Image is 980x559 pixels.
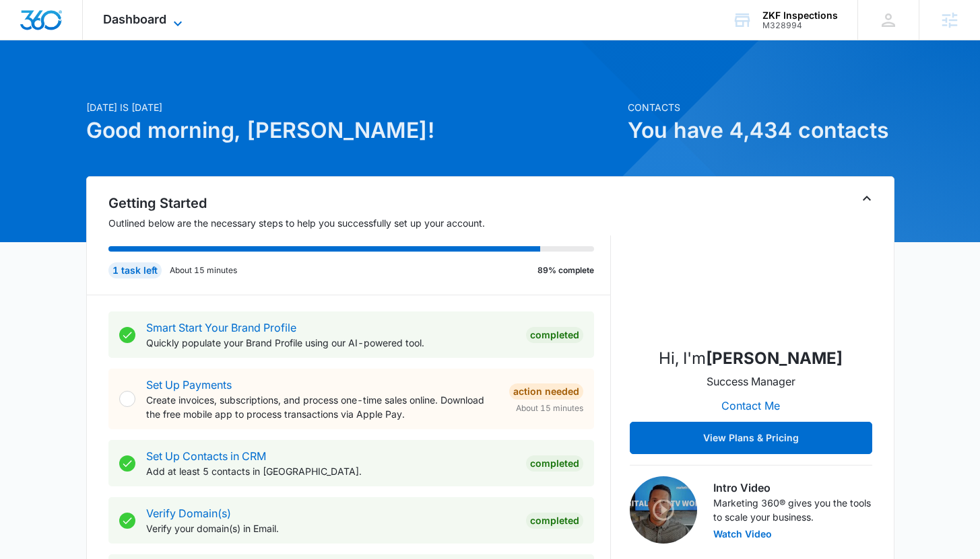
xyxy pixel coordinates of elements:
[713,480,872,496] h3: Intro Video
[526,513,583,529] div: Completed
[86,100,620,114] p: [DATE] is [DATE]
[630,422,872,454] button: View Plans & Pricing
[108,216,611,230] p: Outlined below are the necessary steps to help you successfully set up your account.
[762,21,838,30] div: account id
[146,393,498,421] p: Create invoices, subscriptions, and process one-time sales online. Download the free mobile app t...
[859,190,875,207] button: Toggle Collapse
[146,507,231,520] a: Verify Domain(s)
[526,455,583,472] div: Completed
[526,327,583,343] div: Completed
[108,193,611,213] h2: Getting Started
[659,346,843,371] p: Hi, I'm
[146,336,515,350] p: Quickly populate your Brand Profile using our AI-powered tool.
[146,521,515,535] p: Verify your domain(s) in Email.
[509,383,583,400] div: Action Needed
[146,464,515,478] p: Add at least 5 contacts in [GEOGRAPHIC_DATA].
[707,373,795,389] p: Success Manager
[86,114,620,147] h1: Good morning, [PERSON_NAME]!
[628,114,894,147] h1: You have 4,434 contacts
[708,389,793,422] button: Contact Me
[146,378,232,392] a: Set Up Payments
[713,529,772,539] button: Watch Video
[713,496,872,524] p: Marketing 360® gives you the tools to scale your business.
[103,12,166,26] span: Dashboard
[684,201,818,336] img: Cole Rouse
[516,402,583,414] span: About 15 minutes
[146,449,266,463] a: Set Up Contacts in CRM
[170,264,237,276] p: About 15 minutes
[762,10,838,21] div: account name
[108,262,162,278] div: 1 task left
[146,321,296,334] a: Smart Start Your Brand Profile
[628,100,894,114] p: Contacts
[630,476,697,544] img: Intro Video
[537,264,594,276] p: 89% complete
[706,348,843,368] strong: [PERSON_NAME]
